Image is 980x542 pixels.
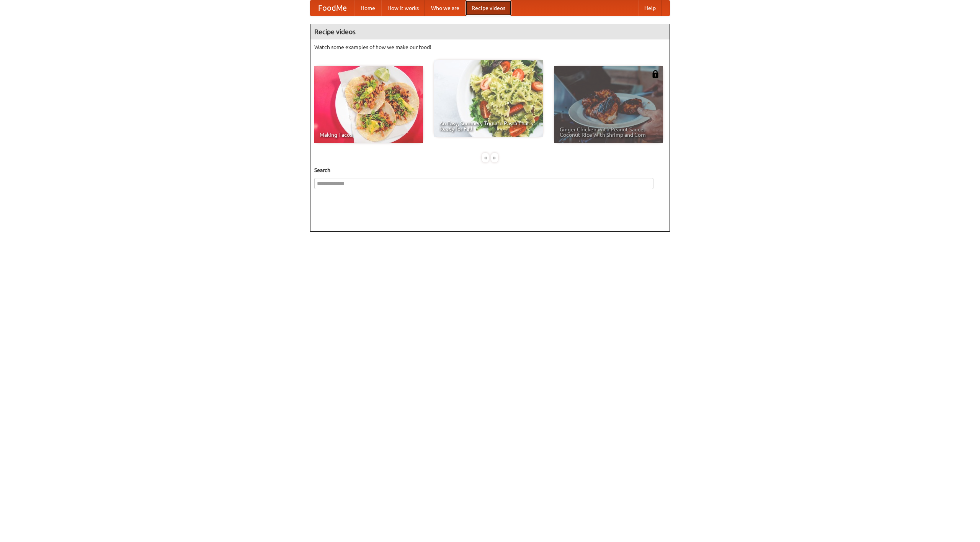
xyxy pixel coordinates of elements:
a: Help [638,0,662,16]
a: Who we are [425,0,465,16]
h4: Recipe videos [310,24,670,39]
span: An Easy, Summery Tomato Pasta That's Ready for Fall [439,121,537,131]
img: 483408.png [652,70,659,78]
a: How it works [381,0,425,16]
p: Watch some examples of how we make our food! [314,43,666,51]
a: Home [354,0,381,16]
div: « [482,153,489,162]
a: FoodMe [310,0,354,16]
a: An Easy, Summery Tomato Pasta That's Ready for Fall [434,60,543,137]
span: Making Tacos [320,132,418,138]
a: Recipe videos [465,0,511,16]
h5: Search [314,166,666,174]
a: Making Tacos [314,66,423,143]
div: » [491,153,498,162]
